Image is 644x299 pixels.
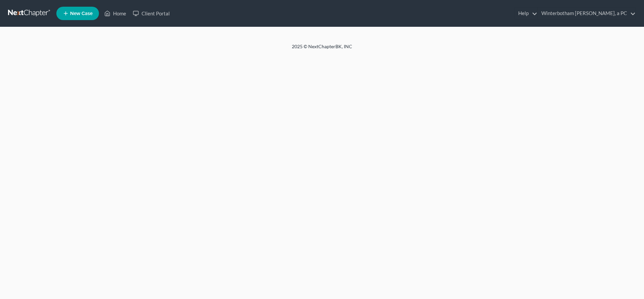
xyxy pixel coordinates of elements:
[129,7,173,19] a: Client Portal
[515,7,537,19] a: Help
[131,43,513,55] div: 2025 © NextChapterBK, INC
[538,7,636,19] a: Winterbotham [PERSON_NAME], a PC
[101,7,129,19] a: Home
[56,7,99,20] new-legal-case-button: New Case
